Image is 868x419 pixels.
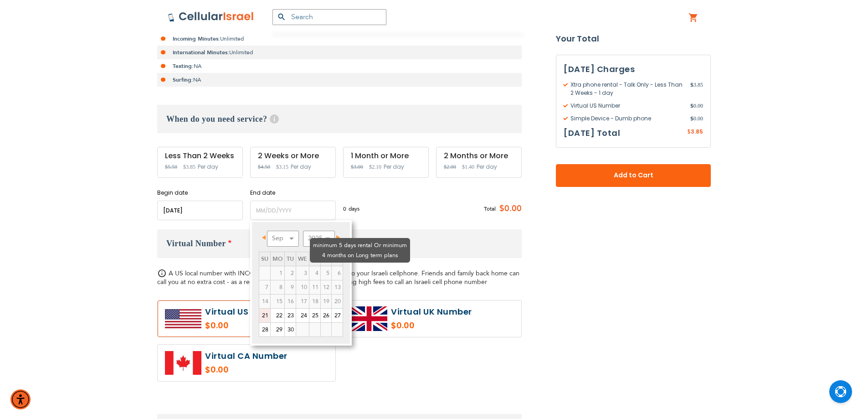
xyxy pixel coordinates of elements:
[285,295,296,308] span: 16
[173,76,193,83] strong: Surfing:
[272,9,386,25] input: Search
[332,295,343,308] span: 20
[343,205,349,213] span: 0
[351,164,363,170] span: $3.00
[271,323,284,336] a: 29
[690,114,693,123] span: $
[321,294,332,308] td: minimum 5 days rental Or minimum 4 months on Long term plans
[296,309,309,322] a: 24
[296,294,309,308] td: minimum 5 days rental Or minimum 4 months on Long term plans
[332,294,343,308] td: minimum 5 days rental Or minimum 4 months on Long term plans
[260,232,271,243] a: Prev
[586,171,681,181] span: Add to Cart
[496,202,522,216] span: $0.00
[332,309,343,322] a: 27
[285,309,296,322] a: 23
[157,73,522,87] li: NA
[157,269,519,286] span: A US local number with INCOMING calls and sms, that comes to your Israeli cellphone. Friends and ...
[258,164,270,170] span: $4.50
[259,323,270,336] a: 28
[168,11,254,22] img: Cellular Israel Logo
[173,62,194,70] strong: Texting:
[271,309,284,322] a: 22
[267,231,299,247] select: Select month
[556,32,711,46] strong: Your Total
[157,32,522,46] li: Unlimited
[484,205,496,213] span: Total
[336,235,340,240] span: Next
[285,294,296,308] td: minimum 5 days rental Or minimum 4 months on Long term plans
[157,189,243,197] label: Begin date
[262,235,266,240] span: Prev
[564,62,703,76] h3: [DATE] Charges
[291,163,311,171] span: Per day
[321,309,331,322] a: 26
[564,102,690,110] span: Virtual US Number
[564,81,690,97] span: Xtra phone rental - Talk Only - Less Than 2 Weeks - 1 day
[258,152,328,160] div: 2 Weeks or More
[444,164,456,170] span: $2.00
[303,231,335,247] select: Select year
[384,163,404,171] span: Per day
[157,46,522,59] li: Unlimited
[157,59,522,73] li: NA
[271,295,284,308] span: 15
[690,81,693,89] span: $
[321,295,331,308] span: 19
[271,294,285,308] td: minimum 5 days rental Or minimum 4 months on Long term plans
[690,102,703,110] span: 0.00
[270,114,279,124] span: Help
[309,294,321,308] td: minimum 5 days rental Or minimum 4 months on Long term plans
[259,309,270,322] a: 21
[173,49,229,56] strong: International Minutes:
[690,114,703,123] span: 0.00
[564,126,620,140] h3: [DATE] Total
[157,105,522,133] h3: When do you need service?
[309,309,320,322] a: 25
[183,164,195,170] span: $3.85
[165,152,235,160] div: Less Than 2 Weeks
[198,163,218,171] span: Per day
[165,164,177,170] span: $5.50
[250,201,336,220] input: MM/DD/YYYY
[462,164,474,170] span: $1.40
[10,389,31,409] div: Accessibility Menu
[351,152,421,160] div: 1 Month or More
[276,164,288,170] span: $3.15
[691,128,703,135] span: 3.85
[690,81,703,97] span: 3.85
[564,114,690,123] span: Simple Device - Dumb phone
[349,205,360,213] span: days
[259,294,271,308] td: minimum 5 days rental Or minimum 4 months on Long term plans
[259,295,270,308] span: 14
[690,102,693,110] span: $
[296,295,309,308] span: 17
[166,239,226,248] span: Virtual Number
[309,295,320,308] span: 18
[173,35,220,42] strong: Incoming Minutes:
[157,201,243,220] input: MM/DD/YYYY
[477,163,497,171] span: Per day
[687,128,691,136] span: $
[556,164,711,187] button: Add to Cart
[369,164,381,170] span: $2.10
[285,323,296,336] a: 30
[331,232,342,243] a: Next
[444,152,514,160] div: 2 Months or More
[250,189,336,197] label: End date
